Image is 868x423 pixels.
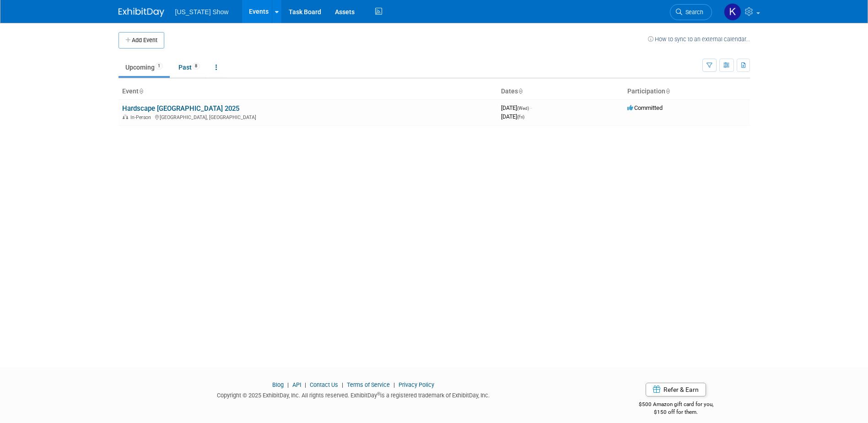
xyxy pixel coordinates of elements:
[292,381,301,388] a: API
[340,381,345,388] span: |
[175,8,229,16] span: [US_STATE] Show
[155,63,163,70] span: 1
[602,408,750,416] div: $150 off for them.
[724,3,741,21] img: keith kollar
[646,383,706,396] a: Refer & Earn
[391,381,397,388] span: |
[119,389,589,400] div: Copyright © 2025 ExhibitDay, Inc. All rights reserved. ExhibitDay is a registered trademark of Ex...
[517,114,524,119] span: (Fri)
[602,395,750,416] div: $500 Amazon gift card for you,
[517,106,529,111] span: (Wed)
[302,381,308,388] span: |
[119,32,164,49] button: Add Event
[377,391,380,396] sup: ®
[518,87,523,95] a: Sort by Start Date
[119,84,497,99] th: Event
[670,4,712,20] a: Search
[682,9,703,16] span: Search
[530,104,532,111] span: -
[130,114,154,120] span: In-Person
[119,59,170,76] a: Upcoming1
[627,104,663,111] span: Committed
[624,84,750,99] th: Participation
[122,104,239,113] a: Hardscape [GEOGRAPHIC_DATA] 2025
[285,381,291,388] span: |
[139,87,143,95] a: Sort by Event Name
[347,381,390,388] a: Terms of Service
[272,381,284,388] a: Blog
[648,36,750,43] a: How to sync to an external calendar...
[172,59,207,76] a: Past8
[123,114,128,119] img: In-Person Event
[501,113,524,120] span: [DATE]
[310,381,338,388] a: Contact Us
[665,87,670,95] a: Sort by Participation Type
[501,104,532,111] span: [DATE]
[119,8,164,17] img: ExhibitDay
[399,381,434,388] a: Privacy Policy
[122,113,494,120] div: [GEOGRAPHIC_DATA], [GEOGRAPHIC_DATA]
[497,84,624,99] th: Dates
[192,63,200,70] span: 8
